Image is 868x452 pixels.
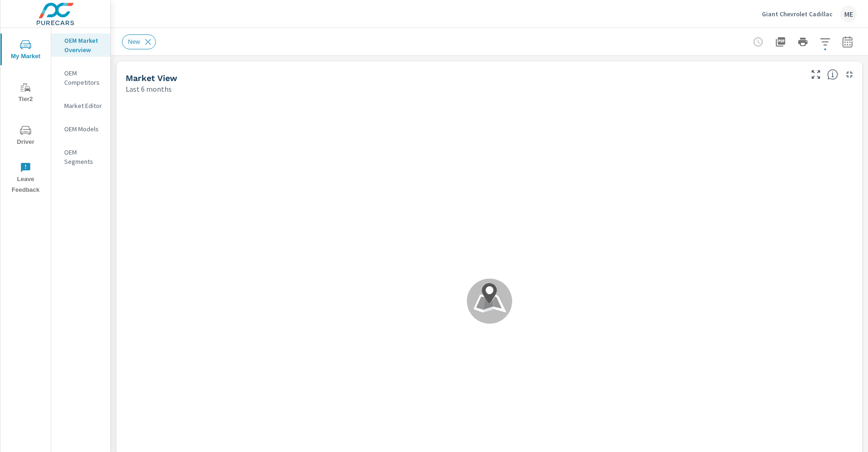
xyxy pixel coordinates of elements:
p: OEM Models [64,124,103,134]
button: Select Date Range [838,33,857,51]
span: Find the biggest opportunities in your market for your inventory. Understand by postal code where... [827,69,838,80]
div: nav menu [0,28,51,199]
div: OEM Competitors [51,66,110,89]
span: Tier2 [3,82,48,105]
div: ME [840,6,857,22]
p: Last 6 months [126,83,172,94]
div: New [122,34,156,49]
button: Minimize Widget [842,67,857,82]
button: Print Report [794,33,812,51]
h5: Market View [126,73,177,83]
div: OEM Segments [51,145,110,169]
button: "Export Report to PDF" [771,33,790,51]
div: OEM Models [51,122,110,136]
span: Driver [3,125,48,148]
p: OEM Market Overview [64,36,103,54]
p: Giant Chevrolet Cadillac [762,10,833,18]
div: OEM Market Overview [51,34,110,57]
p: OEM Competitors [64,68,103,87]
p: OEM Segments [64,148,103,166]
span: Leave Feedback [3,162,48,196]
span: New [122,38,146,45]
span: My Market [3,39,48,62]
button: Make Fullscreen [808,67,823,82]
div: Market Editor [51,99,110,113]
p: Market Editor [64,101,103,110]
button: Apply Filters [816,33,834,51]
